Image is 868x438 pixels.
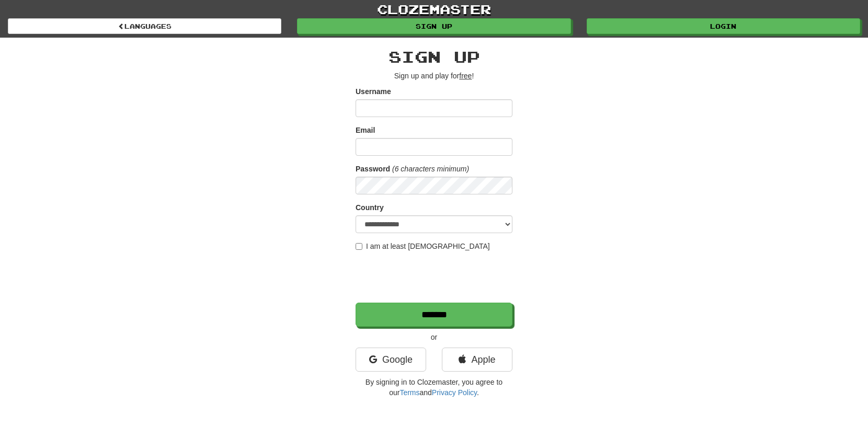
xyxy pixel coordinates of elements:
[587,18,860,34] a: Login
[356,348,426,372] a: Google
[459,72,472,80] u: free
[432,388,477,397] a: Privacy Policy
[297,18,570,34] a: Sign up
[356,257,515,297] iframe: reCAPTCHA
[356,164,390,174] label: Password
[356,332,512,342] p: or
[356,377,512,398] p: By signing in to Clozemaster, you agree to our and .
[356,243,362,250] input: I am at least [DEMOGRAPHIC_DATA]
[392,165,469,173] em: (6 characters minimum)
[399,388,419,397] a: Terms
[356,125,375,135] label: Email
[8,18,281,34] a: Languages
[356,48,512,65] h2: Sign up
[356,202,384,213] label: Country
[356,71,512,81] p: Sign up and play for !
[442,348,512,372] a: Apple
[356,86,391,97] label: Username
[356,241,490,251] label: I am at least [DEMOGRAPHIC_DATA]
